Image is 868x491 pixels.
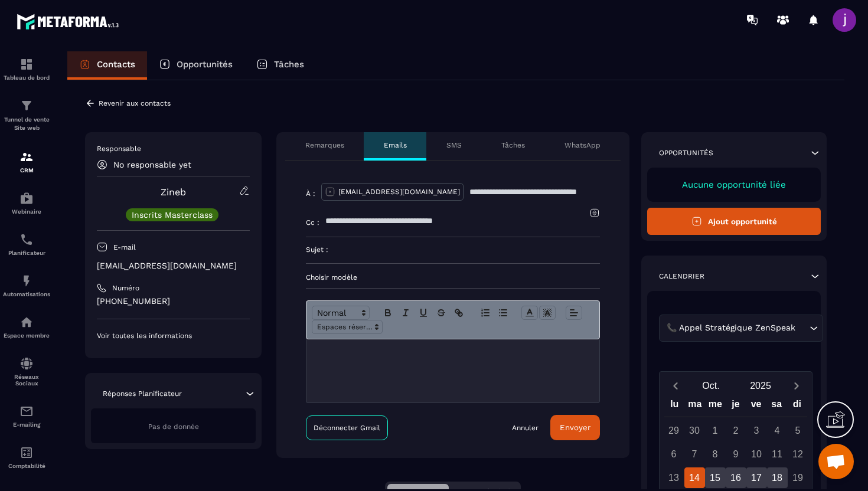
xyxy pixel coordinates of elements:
[785,378,807,394] button: Next month
[161,186,186,198] a: Zineb
[705,467,726,488] div: 15
[788,420,808,441] div: 5
[67,51,147,80] a: Contacts
[305,140,344,150] p: Remarques
[659,271,704,281] p: Calendrier
[685,396,706,417] div: ma
[19,315,34,329] img: automations
[766,396,787,417] div: sa
[726,420,746,441] div: 2
[684,420,705,441] div: 30
[97,59,135,70] p: Contacts
[132,211,213,219] p: Inscrits Masterclass
[746,444,767,464] div: 10
[148,423,199,431] span: Pas de donnée
[97,331,250,341] p: Voir toutes les informations
[787,396,807,417] div: di
[306,245,328,254] p: Sujet :
[3,332,50,339] p: Espace membre
[17,11,123,32] img: logo
[113,160,191,169] p: No responsable yet
[97,260,250,271] p: [EMAIL_ADDRESS][DOMAIN_NAME]
[19,356,34,371] img: social-network
[726,444,746,464] div: 9
[3,208,50,215] p: Webinaire
[19,150,34,164] img: formation
[736,375,785,396] button: Open years overlay
[664,467,684,488] div: 13
[384,140,407,150] p: Emails
[97,144,250,153] p: Responsable
[788,467,808,488] div: 19
[338,187,460,197] p: [EMAIL_ADDRESS][DOMAIN_NAME]
[550,415,600,440] button: Envoyer
[147,51,244,80] a: Opportunités
[705,444,726,464] div: 8
[3,141,50,182] a: formationformationCRM
[664,420,684,441] div: 29
[244,51,316,80] a: Tâches
[726,467,746,488] div: 16
[564,140,601,150] p: WhatsApp
[686,375,736,396] button: Open months overlay
[3,395,50,437] a: emailemailE-mailing
[3,250,50,256] p: Planificateur
[726,396,746,417] div: je
[705,420,726,441] div: 1
[3,437,50,478] a: accountantaccountantComptabilité
[3,348,50,395] a: social-networksocial-networkRéseaux Sociaux
[746,420,767,441] div: 3
[767,444,788,464] div: 11
[3,90,50,141] a: formationformationTunnel de vente Site web
[3,421,50,428] p: E-mailing
[19,233,34,247] img: scheduler
[746,396,766,417] div: ve
[112,283,139,293] p: Numéro
[659,179,809,190] p: Aucune opportunité liée
[3,306,50,348] a: automationsautomationsEspace membre
[3,374,50,387] p: Réseaux Sociaux
[3,167,50,174] p: CRM
[664,378,686,394] button: Previous month
[684,467,705,488] div: 14
[3,116,50,132] p: Tunnel de vente Site web
[19,99,34,113] img: formation
[113,243,136,252] p: E-mail
[3,74,50,81] p: Tableau de bord
[746,467,767,488] div: 17
[19,191,34,205] img: automations
[306,218,319,227] p: Cc :
[512,423,539,433] a: Annuler
[19,274,34,288] img: automations
[446,140,462,150] p: SMS
[274,59,304,70] p: Tâches
[664,322,798,335] span: 📞 Appel Stratégique ZenSpeak
[3,265,50,306] a: automationsautomationsAutomatisations
[306,415,388,440] a: Déconnecter Gmail
[3,48,50,90] a: formationformationTableau de bord
[767,467,788,488] div: 18
[647,208,821,235] button: Ajout opportunité
[664,444,684,464] div: 6
[659,148,713,158] p: Opportunités
[788,444,808,464] div: 12
[659,315,823,342] div: Search for option
[798,322,807,335] input: Search for option
[3,182,50,224] a: automationsautomationsWebinaire
[767,420,788,441] div: 4
[19,404,34,418] img: email
[3,291,50,297] p: Automatisations
[818,444,854,479] div: Ouvrir le chat
[306,189,315,198] p: À :
[3,224,50,265] a: schedulerschedulerPlanificateur
[97,296,250,307] p: [PHONE_NUMBER]
[19,446,34,460] img: accountant
[664,396,685,417] div: lu
[306,273,600,282] p: Choisir modèle
[177,59,233,70] p: Opportunités
[19,57,34,71] img: formation
[103,389,182,398] p: Réponses Planificateur
[705,396,726,417] div: me
[501,140,525,150] p: Tâches
[99,99,171,107] p: Revenir aux contacts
